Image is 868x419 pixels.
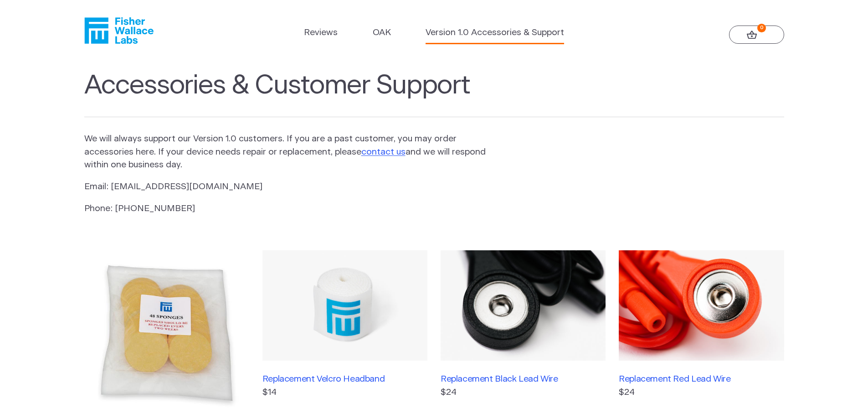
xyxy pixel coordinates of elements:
[729,26,784,44] a: 0
[84,133,487,172] p: We will always support our Version 1.0 customers. If you are a past customer, you may order acces...
[441,250,606,361] img: Replacement Black Lead Wire
[262,374,427,384] h3: Replacement Velcro Headband
[441,386,606,399] p: $24
[84,181,487,194] p: Email: [EMAIL_ADDRESS][DOMAIN_NAME]
[619,386,784,399] p: $24
[619,374,784,384] h3: Replacement Red Lead Wire
[84,250,249,415] img: Extra Fisher Wallace Sponges (48 pack)
[757,24,766,32] strong: 0
[441,374,606,384] h3: Replacement Black Lead Wire
[373,26,391,40] a: OAK
[84,70,784,118] h1: Accessories & Customer Support
[426,26,564,40] a: Version 1.0 Accessories & Support
[84,17,154,44] a: Fisher Wallace
[619,250,784,361] img: Replacement Red Lead Wire
[304,26,338,40] a: Reviews
[84,202,487,216] p: Phone: [PHONE_NUMBER]
[361,148,406,156] a: contact us
[262,250,427,361] img: Replacement Velcro Headband
[262,386,427,399] p: $14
